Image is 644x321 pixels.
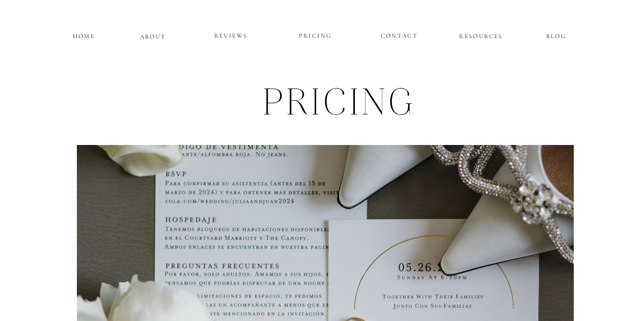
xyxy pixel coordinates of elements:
[534,31,580,39] a: BLOG
[458,31,505,39] a: RESOURCES
[107,78,574,133] h1: pRICING
[285,30,346,42] a: PRICING
[71,31,97,39] a: HOME
[201,30,262,42] a: REVIEWS
[381,30,418,39] a: CONTACT
[140,31,166,40] a: ABOUT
